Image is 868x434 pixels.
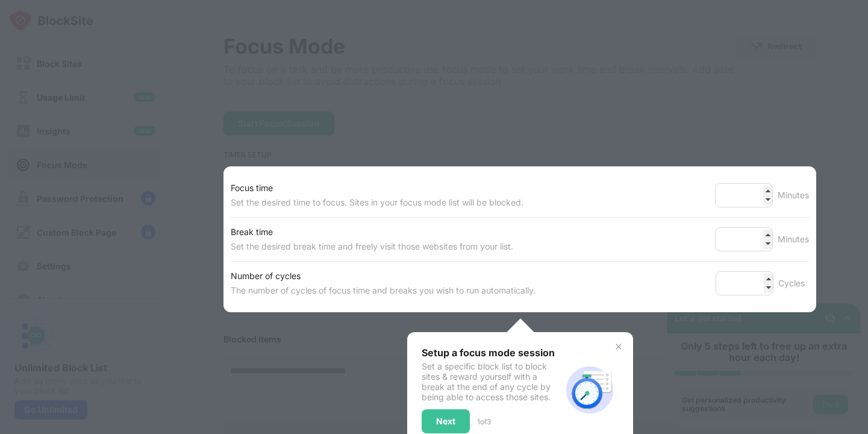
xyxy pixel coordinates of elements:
div: Setup a focus mode session [422,347,561,359]
div: Next [436,417,455,426]
div: Focus time [231,181,523,195]
div: Minutes [778,232,809,247]
img: focus-mode-timer.svg [561,361,619,419]
div: Set the desired time to focus. Sites in your focus mode list will be blocked. [231,195,523,210]
div: Cycles [778,276,809,291]
div: Set the desired break time and freely visit those websites from your list. [231,239,513,254]
div: The number of cycles of focus time and breaks you wish to run automatically. [231,283,535,298]
div: Minutes [778,188,809,203]
div: Number of cycles [231,269,535,283]
div: 1 of 3 [477,417,491,426]
div: Set a specific block list to block sites & reward yourself with a break at the end of any cycle b... [422,361,561,402]
img: x-button.svg [614,342,623,351]
div: Break time [231,225,513,239]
